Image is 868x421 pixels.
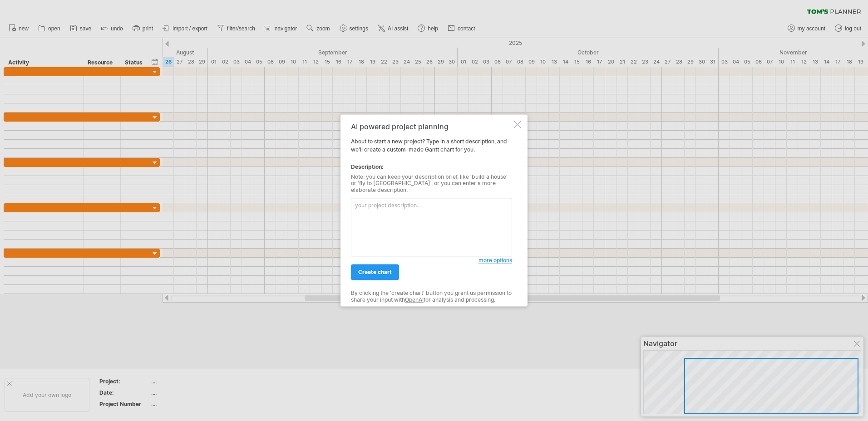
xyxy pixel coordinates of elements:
[405,296,424,303] a: OpenAI
[351,122,512,298] div: About to start a new project? Type in a short description, and we'll create a custom-made Gantt c...
[478,257,512,264] span: more options
[351,174,512,193] div: Note: you can keep your description brief, like 'build a house' or 'fly to [GEOGRAPHIC_DATA]', or...
[478,257,512,265] a: more options
[351,163,512,171] div: Description:
[358,269,392,276] span: create chart
[351,290,512,304] div: By clicking the 'create chart' button you grant us permission to share your input with for analys...
[351,264,399,280] a: create chart
[351,122,512,131] div: AI powered project planning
